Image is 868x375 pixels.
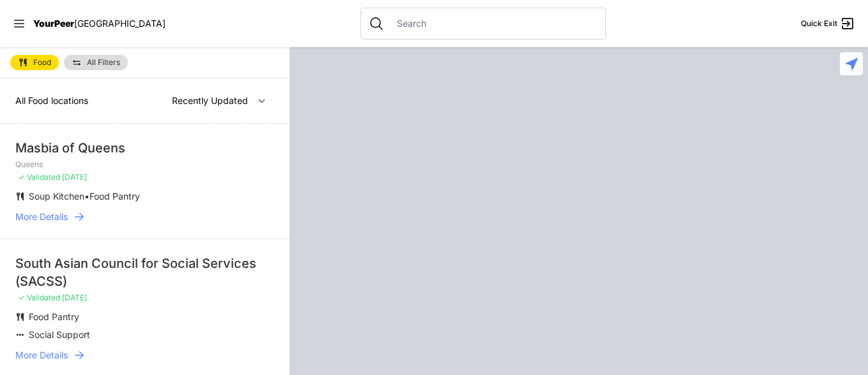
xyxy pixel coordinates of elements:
[15,349,274,362] a: More Details
[10,55,59,70] a: Food
[15,95,88,106] span: All Food locations
[84,191,89,202] span: •
[18,293,60,302] span: ✓ Validated
[15,159,274,170] p: Queens
[64,55,128,70] a: All Filters
[89,191,140,202] span: Food Pantry
[62,293,87,302] span: [DATE]
[15,139,274,157] div: Masbia of Queens
[29,329,90,340] span: Social Support
[33,18,74,29] span: YourPeer
[33,20,166,27] a: YourPeer[GEOGRAPHIC_DATA]
[15,349,68,362] span: More Details
[15,254,274,290] div: South Asian Council for Social Services (SACSS)
[18,172,60,182] span: ✓ Validated
[15,210,274,223] a: More Details
[29,191,84,202] span: Soup Kitchen
[801,16,855,31] a: Quick Exit
[74,18,166,29] span: [GEOGRAPHIC_DATA]
[389,17,598,30] input: Search
[29,311,79,322] span: Food Pantry
[87,59,120,66] span: All Filters
[801,18,837,29] span: Quick Exit
[33,59,51,66] span: Food
[62,172,87,182] span: [DATE]
[15,210,68,223] span: More Details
